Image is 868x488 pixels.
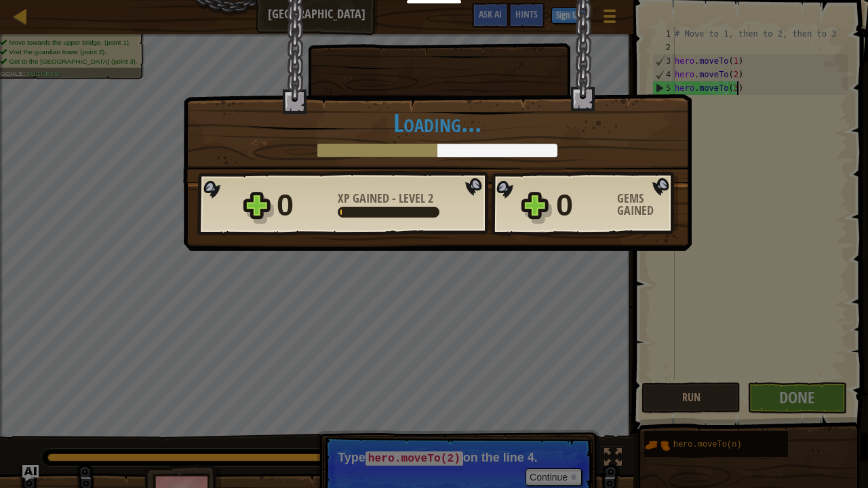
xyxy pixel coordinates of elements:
[396,190,428,207] span: Level
[338,192,433,205] div: -
[338,190,392,207] span: XP Gained
[277,184,330,227] div: 0
[197,108,677,137] h1: Loading...
[617,192,678,217] div: Gems Gained
[428,190,433,207] span: 2
[556,184,609,227] div: 0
